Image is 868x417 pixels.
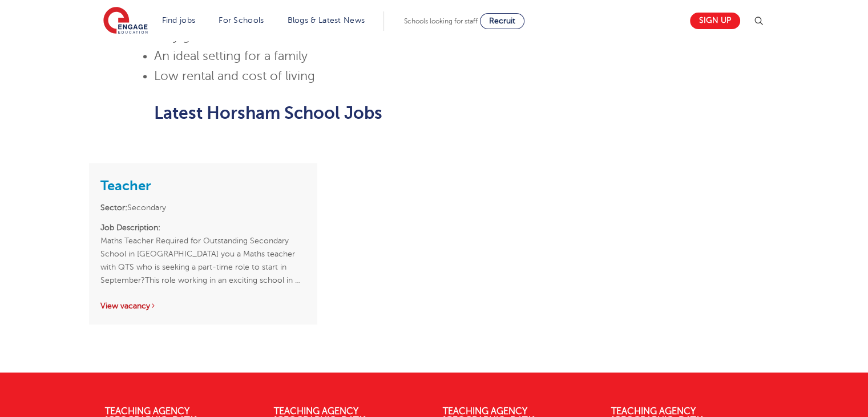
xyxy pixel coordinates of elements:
[690,13,740,29] a: Sign up
[100,223,160,232] strong: Job Description:
[162,16,196,25] a: Find jobs
[219,16,264,25] a: For Schools
[480,13,524,29] a: Recruit
[154,103,714,123] h2: Latest Horsham School Jobs
[100,203,127,212] strong: Sector:
[100,201,306,214] li: Secondary
[154,69,315,83] span: Low rental and cost of living
[100,178,151,194] a: Teacher
[100,302,156,310] a: View vacancy
[489,17,515,25] span: Recruit
[103,7,148,35] img: Engage Education
[154,49,308,63] span: An ideal setting for a family
[288,16,365,25] a: Blogs & Latest News
[154,29,261,43] span: Very good schools
[100,221,306,287] p: Maths Teacher Required for Outstanding Secondary School in [GEOGRAPHIC_DATA] you a Maths teacher ...
[404,17,478,25] span: Schools looking for staff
